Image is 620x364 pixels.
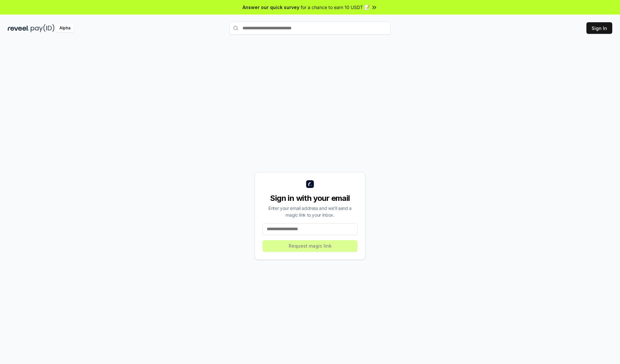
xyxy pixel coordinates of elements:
span: Answer our quick survey [243,4,299,11]
img: reveel_dark [8,24,29,32]
div: Enter your email address and we’ll send a magic link to your inbox. [263,205,357,218]
span: for a chance to earn 10 USDT 📝 [301,4,370,11]
img: pay_id [31,24,55,32]
button: Sign In [586,22,612,34]
img: logo_small [306,180,314,188]
div: Alpha [56,24,74,32]
div: Sign in with your email [263,193,357,203]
